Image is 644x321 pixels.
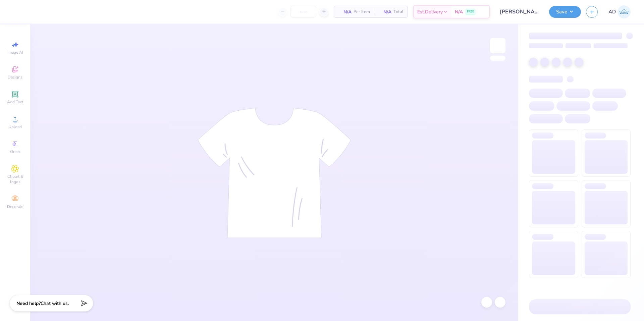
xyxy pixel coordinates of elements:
span: Image AI [7,50,23,55]
span: N/A [378,8,391,15]
span: Greek [10,149,20,154]
span: Per Item [354,8,370,15]
span: FREE [467,9,474,14]
input: – – [290,6,316,18]
span: Add Text [7,99,23,105]
span: Est. Delivery [417,8,443,15]
img: tee-skeleton.svg [198,108,351,238]
span: N/A [455,8,463,15]
span: Upload [8,124,22,129]
span: N/A [338,8,352,15]
span: Chat with us. [41,300,69,307]
img: Aldro Dalugdog [618,5,631,18]
input: Untitled Design [495,5,544,18]
span: Decorate [7,204,23,209]
span: Designs [8,74,22,80]
a: AD [608,5,631,18]
strong: Need help? [16,300,41,307]
span: AD [608,8,616,16]
button: Save [549,6,581,18]
span: Total [393,8,404,15]
span: Clipart & logos [3,174,27,184]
